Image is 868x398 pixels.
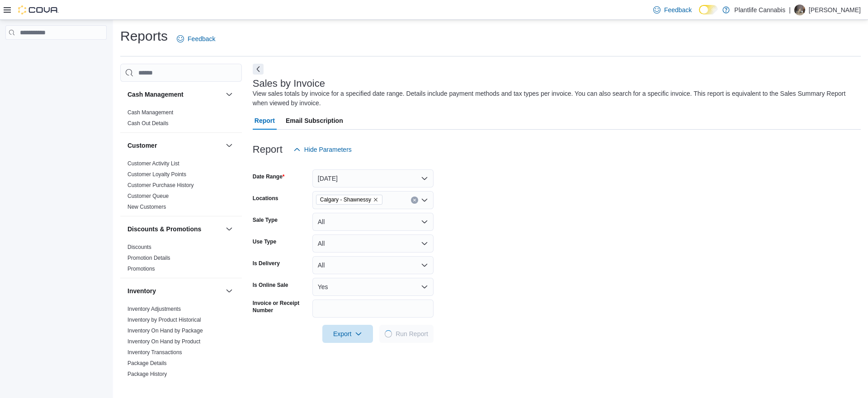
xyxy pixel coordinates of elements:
span: Promotions [127,265,155,272]
label: Sale Type [253,216,278,224]
span: Loading [385,330,392,337]
button: Cash Management [224,89,235,100]
span: Customer Queue [127,192,169,200]
a: Package Details [127,360,167,366]
h1: Reports [120,27,168,45]
a: Cash Out Details [127,120,169,126]
a: Feedback [173,30,219,48]
a: Inventory On Hand by Package [127,328,203,334]
a: Feedback [650,1,695,19]
button: Export [322,325,373,343]
button: Customer [127,141,222,150]
button: Discounts & Promotions [224,224,235,234]
button: All [312,256,434,274]
span: Customer Activity List [127,160,179,167]
button: Hide Parameters [290,140,355,159]
button: Yes [312,278,434,296]
span: Cash Management [127,109,173,116]
span: Feedback [188,34,215,43]
p: | [789,5,791,15]
button: LoadingRun Report [379,325,434,343]
button: Open list of options [421,197,428,204]
div: Cash Management [120,107,242,132]
span: New Customers [127,203,166,211]
span: Package Details [127,360,167,367]
a: Customer Activity List [127,160,179,167]
button: Discounts & Promotions [127,225,222,234]
button: [DATE] [312,169,434,187]
span: Inventory Adjustments [127,305,181,313]
a: Package History [127,371,167,377]
div: Discounts & Promotions [120,242,242,278]
p: Plantlife Cannabis [734,5,785,15]
a: New Customers [127,204,166,210]
button: Remove Calgary - Shawnessy from selection in this group [373,197,378,202]
span: Cash Out Details [127,120,169,127]
h3: Cash Management [127,90,184,99]
span: Discounts [127,243,151,251]
a: Inventory Transactions [127,349,182,356]
a: Customer Purchase History [127,182,194,188]
a: Customer Queue [127,193,169,199]
button: Inventory [127,286,222,295]
a: Promotions [127,266,155,272]
button: Customer [224,140,235,151]
a: Promotion Details [127,255,170,261]
a: Cash Management [127,109,173,116]
a: Inventory Adjustments [127,306,181,312]
h3: Sales by Invoice [253,78,325,89]
label: Use Type [253,238,276,245]
h3: Report [253,144,283,155]
label: Is Delivery [253,260,280,267]
span: Hide Parameters [304,145,352,154]
a: Customer Loyalty Points [127,171,186,178]
img: Cova [18,5,59,14]
p: [PERSON_NAME] [809,5,861,15]
input: Dark Mode [699,5,718,14]
span: Inventory by Product Historical [127,316,201,323]
div: Alisa Belleville [794,5,805,15]
nav: Complex example [5,42,107,63]
label: Date Range [253,173,285,180]
span: Calgary - Shawnessy [316,195,382,205]
button: All [312,234,434,253]
span: Report [255,112,275,130]
span: Customer Purchase History [127,182,194,189]
label: Invoice or Receipt Number [253,300,309,314]
div: Customer [120,158,242,216]
span: Package History [127,370,167,378]
a: Inventory by Product Historical [127,317,201,323]
button: Cash Management [127,90,222,99]
h3: Customer [127,141,157,150]
span: Run Report [396,329,428,338]
button: Next [253,64,264,75]
div: View sales totals by invoice for a specified date range. Details include payment methods and tax ... [253,89,856,108]
button: Clear input [411,197,418,204]
label: Is Online Sale [253,281,288,289]
span: Customer Loyalty Points [127,171,186,178]
button: Inventory [224,286,235,296]
h3: Discounts & Promotions [127,225,201,234]
span: Export [328,325,368,343]
span: Calgary - Shawnessy [320,195,371,204]
span: Email Subscription [286,112,343,130]
button: All [312,213,434,231]
label: Locations [253,195,278,202]
span: Inventory On Hand by Product [127,338,200,345]
a: Inventory On Hand by Product [127,338,200,345]
h3: Inventory [127,286,156,295]
span: Feedback [664,5,692,14]
a: Discounts [127,244,151,250]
